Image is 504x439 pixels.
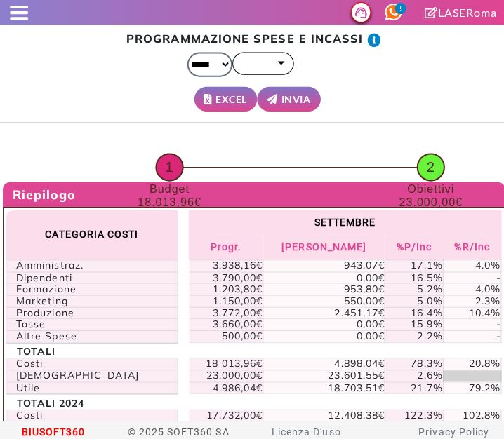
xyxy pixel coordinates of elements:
td: 5.0% [383,293,440,305]
td: 17.732,00€ [187,407,261,419]
td: 4.0% [440,258,498,270]
td: - [440,328,498,340]
th: %R/Inc [440,234,498,259]
td: Amministraz. [6,258,177,270]
td: 4.0% [440,282,498,294]
tspan: Obiettivi [404,182,451,194]
tspan: 23.000,00€ [396,196,459,208]
small: INVIA [279,91,309,106]
td: - [440,270,498,282]
td: Tasse [6,317,177,329]
tspan: 18.013,96€ [136,196,199,208]
td: 10.4% [440,305,498,317]
td: 0,00€ [262,317,383,329]
td: 500,00€ [187,328,261,340]
i: Clicca per andare alla pagina di firma [422,7,435,18]
td: Produzione [6,305,177,317]
td: 79.2% [440,379,498,391]
td: 15.9% [383,317,440,329]
b: PROGRAMMAZIONE SPESE E INCASSI [126,32,361,46]
th: CATEGORIA COSTI [6,209,177,259]
td: 3.660,00€ [187,317,261,329]
td: 20.8% [440,356,498,368]
tspan: 1 [164,158,172,174]
a: Privacy Policy [416,424,486,435]
td: 102.8% [440,407,498,419]
td: 3.772,00€ [187,305,261,317]
td: 18 013,96€ [187,356,261,368]
td: Marketing [6,293,177,305]
td: Costi [6,407,177,419]
td: 16.4% [383,305,440,317]
td: 943,07€ [262,258,383,270]
td: Utile [6,379,177,391]
b: TOTALI [17,343,55,356]
td: 953,80€ [262,282,383,294]
td: 2.6% [383,368,440,380]
th: SETTEMBRE [187,209,498,234]
td: 4.898,04€ [262,356,383,368]
small: EXCEL [214,91,246,106]
td: - [440,317,498,329]
td: Formazione [6,282,177,294]
tspan: 2 [423,158,432,174]
td: 21.7% [383,379,440,391]
td: 550,00€ [262,293,383,305]
td: 2.451,17€ [262,305,383,317]
a: Clicca per andare alla pagina di firmaLASERoma [422,6,494,19]
td: [DEMOGRAPHIC_DATA] [6,368,177,380]
td: 2.3% [440,293,498,305]
td: 1.203,80€ [187,282,261,294]
td: 16.5% [383,270,440,282]
a: INVIA [256,86,319,111]
td: 23.601,55€ [262,368,383,380]
td: 18.703,51€ [262,379,383,391]
td: 23.000,00€ [187,368,261,380]
th: [PERSON_NAME] [262,234,383,259]
b: TOTALI 2024 [17,394,84,407]
td: 3.938,16€ [187,258,261,270]
td: 0,00€ [262,270,383,282]
td: 1.150,00€ [187,293,261,305]
a: Licenza D'uso [270,424,339,435]
td: 3.790,00€ [187,270,261,282]
td: Altre Spese [6,328,177,340]
td: 17.1% [383,258,440,270]
td: 5.2% [383,282,440,294]
td: 12.408,38€ [262,407,383,419]
th: Progr. [187,234,261,259]
td: Costi [6,356,177,368]
th: %P/Inc [383,234,440,259]
td: 2.2% [383,328,440,340]
h5: Riepilogo [13,186,497,201]
td: 78.3% [383,356,440,368]
td: 4.986,04€ [187,379,261,391]
a: EXCEL [193,86,256,111]
td: 122.3% [383,407,440,419]
tspan: Budget [148,182,188,194]
td: Dipendenti [6,270,177,282]
td: 0,00€ [262,328,383,340]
